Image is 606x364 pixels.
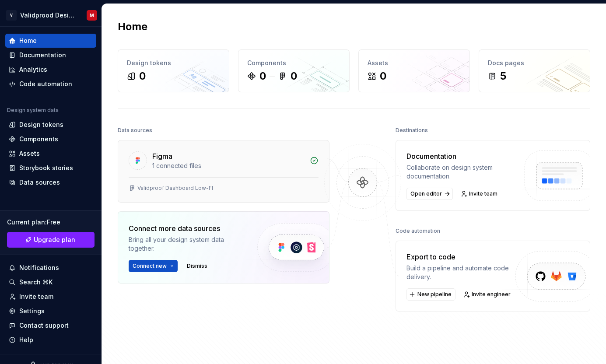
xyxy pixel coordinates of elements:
[410,190,442,197] span: Open editor
[19,321,69,330] div: Contact support
[7,107,59,114] div: Design system data
[5,290,96,304] a: Invite team
[396,225,440,237] div: Code automation
[5,275,96,289] button: Search ⌘K
[152,161,305,170] div: 1 connected files
[19,336,33,344] div: Help
[461,288,515,301] a: Invite engineer
[7,232,95,248] a: Upgrade plan
[5,48,96,62] a: Documentation
[118,140,329,203] a: Figma1 connected filesValidproof Dashboard Low-FI
[5,304,96,318] a: Settings
[19,149,40,158] div: Assets
[417,291,452,298] span: New pipeline
[5,77,96,91] a: Code automation
[118,49,229,92] a: Design tokens0
[5,63,96,77] a: Analytics
[19,65,47,74] div: Analytics
[5,318,96,332] button: Contact support
[129,223,242,234] div: Connect more data sources
[133,262,167,269] span: Connect new
[129,235,242,253] div: Bring all your design system data together.
[129,260,178,272] button: Connect new
[238,49,350,92] a: Components00
[5,147,96,161] a: Assets
[247,59,340,67] div: Components
[5,333,96,347] button: Help
[139,69,146,83] div: 0
[5,175,96,189] a: Data sources
[406,264,515,281] div: Build a pipeline and automate code delivery.
[5,118,96,132] a: Design tokens
[19,164,73,172] div: Storybook stories
[137,185,213,192] div: Validproof Dashboard Low-FI
[406,288,455,301] button: New pipeline
[7,218,95,227] div: Current plan : Free
[2,6,100,24] button: VValidprood Design SystemM
[5,132,96,146] a: Components
[19,263,59,272] div: Notifications
[368,59,461,67] div: Assets
[259,69,266,83] div: 0
[19,120,63,129] div: Design tokens
[5,34,96,48] a: Home
[90,12,94,19] div: M
[406,252,515,262] div: Export to code
[406,163,515,181] div: Collaborate on design system documentation.
[19,135,58,143] div: Components
[396,124,428,136] div: Destinations
[472,291,511,298] span: Invite engineer
[5,261,96,275] button: Notifications
[19,307,45,315] div: Settings
[291,69,297,83] div: 0
[6,10,17,21] div: V
[20,11,76,20] div: Validprood Design System
[358,49,470,92] a: Assets0
[469,190,497,197] span: Invite team
[406,151,515,161] div: Documentation
[152,151,172,161] div: Figma
[19,278,53,287] div: Search ⌘K
[380,69,386,83] div: 0
[127,59,220,67] div: Design tokens
[118,124,152,136] div: Data sources
[34,235,75,244] span: Upgrade plan
[458,188,501,200] a: Invite team
[5,161,96,175] a: Storybook stories
[479,49,590,92] a: Docs pages5
[19,36,37,45] div: Home
[19,178,60,187] div: Data sources
[19,80,72,88] div: Code automation
[500,69,506,83] div: 5
[19,292,53,301] div: Invite team
[19,51,66,59] div: Documentation
[183,260,211,272] button: Dismiss
[406,188,453,200] a: Open editor
[187,262,207,269] span: Dismiss
[488,59,581,67] div: Docs pages
[118,20,147,34] h2: Home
